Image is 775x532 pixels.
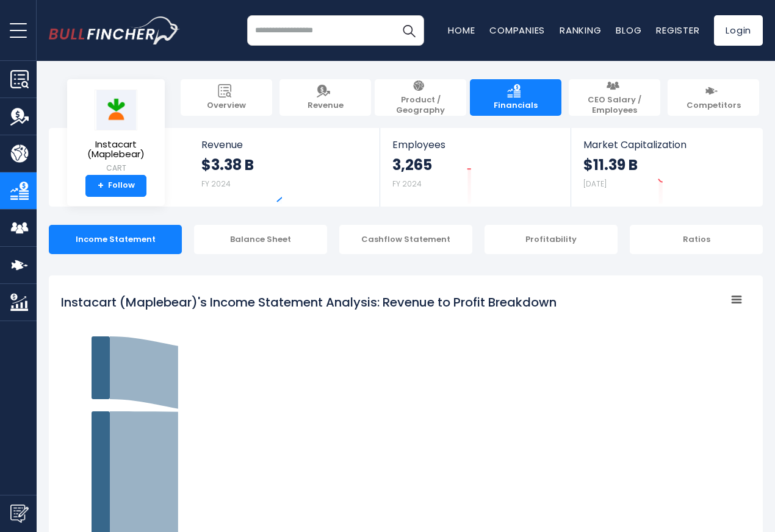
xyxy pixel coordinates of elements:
[575,95,654,116] span: CEO Salary / Employees
[616,24,641,37] a: Blog
[470,79,561,116] a: Financials
[201,139,368,151] span: Revenue
[630,225,763,254] div: Ratios
[49,225,182,254] div: Income Statement
[668,79,759,116] a: Competitors
[77,140,155,160] span: Instacart (Maplebear)
[207,101,246,111] span: Overview
[61,294,557,311] tspan: Instacart (Maplebear)'s Income Statement Analysis: Revenue to Profit Breakdown
[714,15,763,46] a: Login
[49,16,180,44] img: bullfincher logo
[201,179,231,189] small: FY 2024
[392,155,432,174] strong: 3,265
[181,79,272,116] a: Overview
[201,155,254,174] strong: $3.38 B
[569,79,660,116] a: CEO Salary / Employees
[375,79,466,116] a: Product / Geography
[85,175,146,197] a: +Follow
[583,139,749,151] span: Market Capitalization
[656,24,699,37] a: Register
[308,101,344,111] span: Revenue
[485,225,618,254] div: Profitability
[380,128,570,207] a: Employees 3,265 FY 2024
[392,179,422,189] small: FY 2024
[583,179,607,189] small: [DATE]
[381,95,460,116] span: Product / Geography
[392,139,558,151] span: Employees
[448,24,475,37] a: Home
[489,24,545,37] a: Companies
[494,101,538,111] span: Financials
[77,163,155,174] small: CART
[394,15,424,46] button: Search
[279,79,371,116] a: Revenue
[339,225,472,254] div: Cashflow Statement
[98,180,104,191] strong: +
[76,89,156,175] a: Instacart (Maplebear) CART
[583,155,638,174] strong: $11.39 B
[571,128,762,207] a: Market Capitalization $11.39 B [DATE]
[49,16,180,44] a: Go to homepage
[194,225,327,254] div: Balance Sheet
[560,24,601,37] a: Ranking
[189,128,380,207] a: Revenue $3.38 B FY 2024
[687,101,741,111] span: Competitors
